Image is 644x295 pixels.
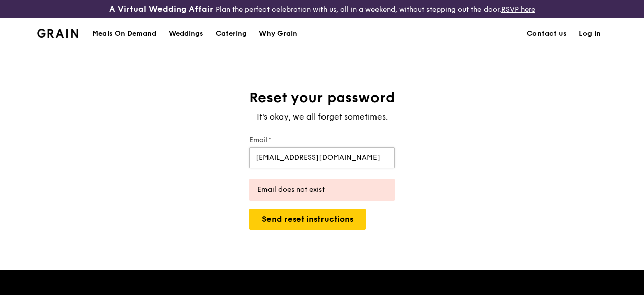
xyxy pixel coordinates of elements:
label: Email* [249,135,395,145]
a: Weddings [163,19,209,49]
span: It's okay, we all forget sometimes. [257,112,388,122]
div: Meals On Demand [92,19,156,49]
div: Weddings [169,19,203,49]
button: Send reset instructions [249,209,366,230]
a: Log in [573,19,607,49]
div: Plan the perfect celebration with us, all in a weekend, without stepping out the door. [108,4,537,14]
div: Why Grain [259,19,297,49]
a: Why Grain [253,19,303,49]
h3: A Virtual Wedding Affair [109,4,213,14]
h1: Reset your password [241,89,403,107]
a: RSVP here [501,5,535,14]
a: Catering [209,19,253,49]
a: Contact us [521,19,573,49]
div: Catering [216,19,247,49]
a: GrainGrain [37,18,78,48]
img: Grain [37,29,78,38]
div: Email does not exist [257,185,387,195]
